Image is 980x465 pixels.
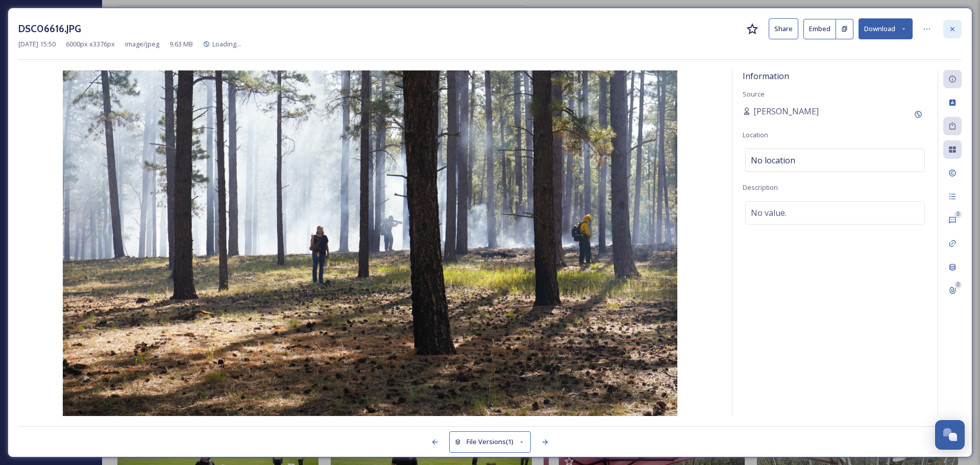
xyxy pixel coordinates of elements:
div: 0 [954,281,962,288]
img: DSC06616.JPG [18,70,722,416]
span: [PERSON_NAME] [753,105,819,117]
button: Share [769,18,798,39]
span: [DATE] 15:50 [18,39,56,49]
span: 6000 px x 3376 px [66,39,115,49]
span: Source [743,89,765,99]
span: Description [743,183,778,192]
span: 9.63 MB [169,39,193,49]
span: Loading... [212,39,241,48]
button: Download [859,18,913,39]
span: No location [751,154,795,166]
button: Open Chat [935,420,965,450]
h3: DSC06616.JPG [18,21,81,36]
span: Location [743,130,768,139]
button: File Versions(1) [449,431,531,452]
span: No value. [751,207,787,219]
div: 0 [954,211,962,218]
button: Embed [803,19,836,39]
span: image/jpeg [125,39,159,49]
span: Information [743,70,789,82]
